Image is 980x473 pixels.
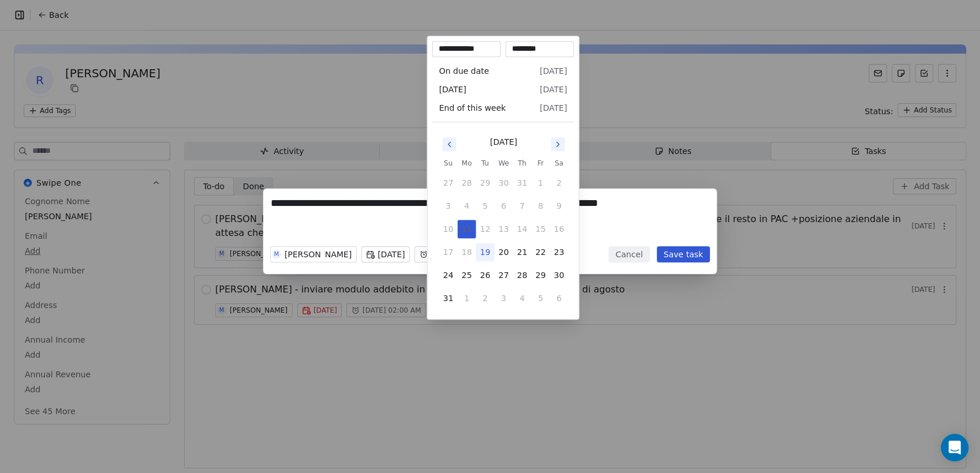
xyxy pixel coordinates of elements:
span: On due date [439,65,489,77]
th: Saturday [550,157,568,169]
button: 9 [550,197,568,215]
button: 3 [439,197,458,215]
th: Thursday [513,157,532,169]
button: 31 [439,289,458,307]
button: 18 [458,243,476,261]
button: 4 [458,197,476,215]
button: 17 [439,243,458,261]
span: [DATE] [439,84,466,95]
button: 8 [532,197,550,215]
button: 25 [458,266,476,284]
button: 15 [532,220,550,238]
button: 12 [476,220,495,238]
button: 1 [532,174,550,192]
button: 23 [550,243,568,261]
th: Sunday [439,157,458,169]
button: 31 [513,174,532,192]
button: 3 [495,289,513,307]
button: 4 [513,289,532,307]
button: 27 [439,174,458,192]
button: 29 [532,266,550,284]
button: 2 [476,289,495,307]
button: 26 [476,266,495,284]
button: 28 [458,174,476,192]
span: [DATE] [540,102,567,114]
button: Go to next month [550,136,566,152]
button: 2 [550,174,568,192]
button: 6 [495,197,513,215]
th: Friday [532,157,550,169]
button: 21 [513,243,532,261]
button: 22 [532,243,550,261]
th: Monday [458,157,476,169]
button: 6 [550,289,568,307]
button: 30 [550,266,568,284]
button: 7 [513,197,532,215]
th: Tuesday [476,157,495,169]
div: [DATE] [490,136,517,148]
button: 13 [495,220,513,238]
span: [DATE] [540,84,567,95]
button: 5 [532,289,550,307]
button: 30 [495,174,513,192]
button: 29 [476,174,495,192]
span: [DATE] [540,65,567,77]
button: 27 [495,266,513,284]
button: 10 [439,220,458,238]
th: Wednesday [495,157,513,169]
button: 24 [439,266,458,284]
button: 28 [513,266,532,284]
button: 16 [550,220,568,238]
button: Go to previous month [442,136,458,152]
button: 19 [476,243,495,261]
button: 1 [458,289,476,307]
button: 5 [476,197,495,215]
button: 11 [458,220,476,238]
button: 14 [513,220,532,238]
button: 20 [495,243,513,261]
span: End of this week [439,102,506,114]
